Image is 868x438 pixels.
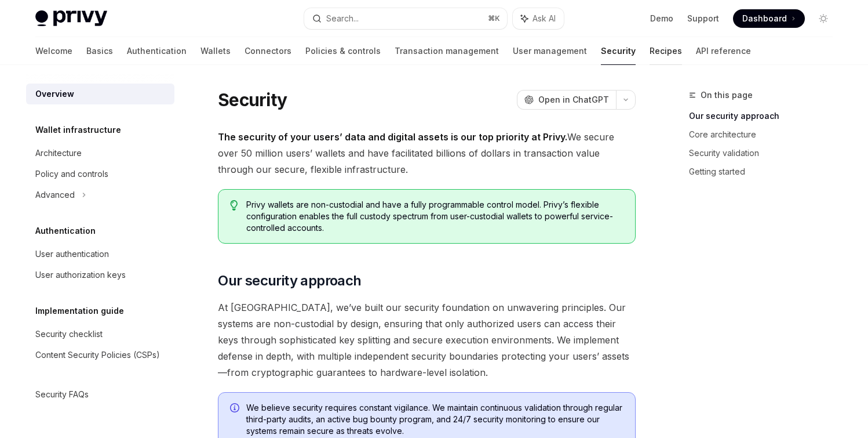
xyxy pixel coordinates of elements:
div: Security checklist [35,327,103,341]
a: Dashboard [733,9,805,28]
svg: Tip [230,200,238,211]
a: Transaction management [395,37,499,65]
a: User authorization keys [26,265,174,285]
a: Our security approach [689,107,842,125]
a: Security [601,37,636,65]
strong: The security of your users’ data and digital assets is our top priority at Privy. [218,131,567,143]
img: light logo [35,10,107,27]
a: User authentication [26,244,174,265]
div: Search... [326,12,359,26]
a: User management [513,37,587,65]
a: API reference [696,37,751,65]
button: Ask AI [513,8,564,29]
div: Content Security Policies (CSPs) [35,348,160,362]
span: We believe security requires constant vigilance. We maintain continuous validation through regula... [246,402,623,437]
a: Support [687,13,719,24]
span: ⌘ K [488,14,500,23]
div: Security FAQs [35,388,89,401]
a: Demo [650,13,673,24]
button: Toggle dark mode [814,9,833,28]
h5: Authentication [35,224,96,238]
svg: Info [230,403,242,415]
span: Open in ChatGPT [538,94,609,106]
span: We secure over 50 million users’ wallets and have facilitated billions of dollars in transaction ... [218,129,636,178]
a: Policies & controls [305,37,381,65]
a: Welcome [35,37,72,65]
a: Security checklist [26,324,174,345]
a: Recipes [650,37,682,65]
a: Security FAQs [26,384,174,405]
h5: Implementation guide [35,304,124,318]
div: Advanced [35,188,75,202]
span: Our security approach [218,272,361,290]
div: User authentication [35,247,109,261]
button: Search...⌘K [304,8,507,29]
div: Architecture [35,146,82,160]
a: Authentication [127,37,187,65]
span: Privy wallets are non-custodial and have a fully programmable control model. Privy’s flexible con... [246,199,623,234]
div: Overview [35,87,74,101]
a: Architecture [26,143,174,164]
a: Wallets [200,37,231,65]
span: Ask AI [533,13,556,24]
div: User authorization keys [35,268,126,282]
span: Dashboard [742,13,787,24]
h5: Wallet infrastructure [35,123,121,137]
a: Policy and controls [26,164,174,184]
a: Basics [86,37,113,65]
button: Open in ChatGPT [517,90,616,110]
div: Policy and controls [35,167,108,181]
a: Overview [26,84,174,104]
a: Core architecture [689,125,842,144]
a: Getting started [689,162,842,181]
span: On this page [701,88,753,102]
span: At [GEOGRAPHIC_DATA], we’ve built our security foundation on unwavering principles. Our systems a... [218,299,636,381]
a: Connectors [245,37,291,65]
a: Security validation [689,144,842,162]
h1: Security [218,89,287,110]
a: Content Security Policies (CSPs) [26,345,174,365]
